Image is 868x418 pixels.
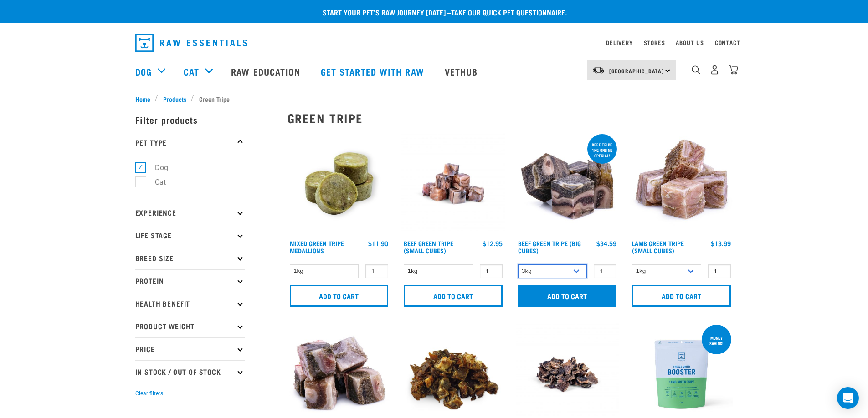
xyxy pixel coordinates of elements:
img: Beef Tripe Bites 1634 [401,132,505,236]
button: Clear filters [135,389,163,398]
a: Delivery [606,41,632,44]
a: Vethub [436,53,489,90]
p: Filter products [135,108,245,131]
span: [GEOGRAPHIC_DATA] [609,69,664,72]
div: $34.59 [596,240,616,247]
a: Beef Green Tripe (Small Cubes) [404,242,453,252]
p: Pet Type [135,131,245,154]
a: About Us [676,41,704,44]
img: home-icon@2x.png [729,65,738,75]
div: Beef tripe 1kg online special! [587,138,617,162]
span: Products [163,94,186,104]
a: Lamb Green Tripe (Small Cubes) [632,242,684,252]
input: 1 [594,264,616,278]
p: Product Weight [135,315,245,337]
a: Home [135,94,155,104]
p: Experience [135,201,245,224]
div: $11.90 [368,240,388,247]
label: Cat [140,176,169,188]
div: $12.95 [483,240,503,247]
a: Beef Green Tripe (Big Cubes) [518,242,581,252]
label: Dog [140,162,172,173]
a: Get started with Raw [312,53,436,90]
p: In Stock / Out Of Stock [135,360,245,383]
a: Dog [135,65,152,78]
a: Raw Education [222,53,311,90]
a: Cat [184,65,199,78]
h2: Green Tripe [288,111,733,125]
p: Health Benefit [135,292,245,315]
a: take our quick pet questionnaire. [451,10,567,14]
div: $13.99 [711,240,731,247]
img: 1044 Green Tripe Beef [516,132,619,236]
img: user.png [710,65,719,75]
input: 1 [480,264,503,278]
span: Home [135,94,150,104]
input: Add to cart [404,285,503,307]
p: Protein [135,269,245,292]
input: 1 [365,264,388,278]
nav: breadcrumbs [135,94,733,104]
p: Life Stage [135,224,245,247]
input: Add to cart [290,285,389,307]
a: Stores [644,41,665,44]
div: Open Intercom Messenger [837,387,859,409]
p: Price [135,337,245,360]
nav: dropdown navigation [128,30,740,55]
input: Add to cart [518,285,617,307]
a: Products [158,94,191,104]
img: van-moving.png [592,66,605,74]
p: Breed Size [135,247,245,269]
img: home-icon-1@2x.png [692,65,700,74]
img: 1133 Green Tripe Lamb Small Cubes 01 [630,132,733,236]
div: Money saving! [702,331,731,350]
a: Contact [715,41,740,44]
a: Mixed Green Tripe Medallions [290,242,344,252]
input: Add to cart [632,285,731,307]
img: Raw Essentials Logo [135,34,247,52]
input: 1 [708,264,731,278]
img: Mixed Green Tripe [288,132,391,236]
